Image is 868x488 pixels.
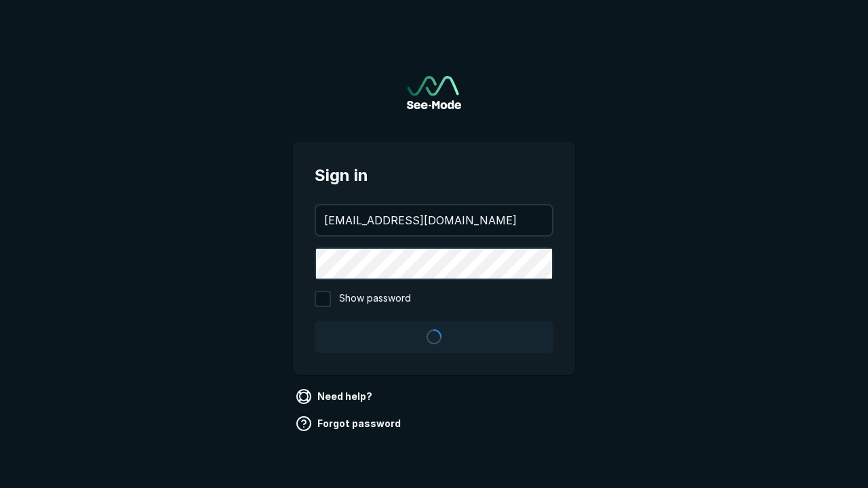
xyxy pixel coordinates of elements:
a: Go to sign in [407,76,461,109]
span: Show password [339,291,411,307]
img: See-Mode Logo [407,76,461,109]
span: Sign in [315,163,553,188]
a: Need help? [293,386,378,407]
input: your@email.com [316,205,552,235]
a: Forgot password [293,413,406,434]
